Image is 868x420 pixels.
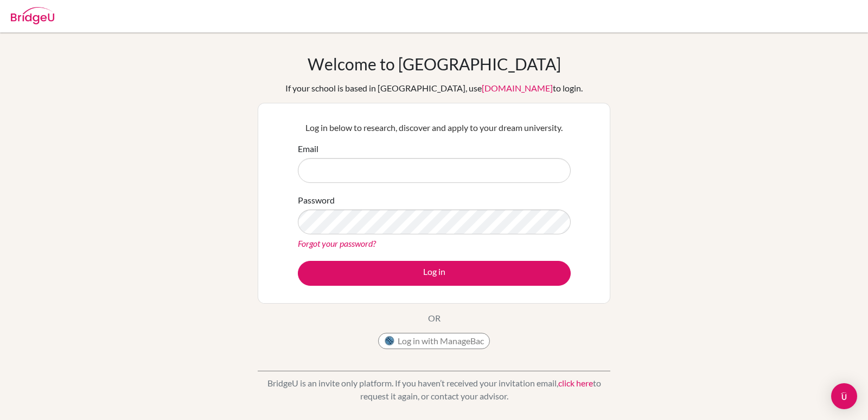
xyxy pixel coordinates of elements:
label: Password [298,194,335,207]
a: click here [558,378,593,388]
p: OR [428,312,441,325]
button: Log in [298,261,571,286]
div: If your school is based in [GEOGRAPHIC_DATA], use to login. [285,82,583,95]
div: Open Intercom Messenger [831,383,857,409]
button: Log in with ManageBac [378,333,490,349]
img: Bridge-U [11,7,54,24]
a: Forgot your password? [298,238,376,248]
h1: Welcome to [GEOGRAPHIC_DATA] [308,54,561,74]
label: Email [298,142,318,155]
a: [DOMAIN_NAME] [482,83,553,93]
p: BridgeU is an invite only platform. If you haven’t received your invitation email, to request it ... [258,377,610,403]
p: Log in below to research, discover and apply to your dream university. [298,121,571,134]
